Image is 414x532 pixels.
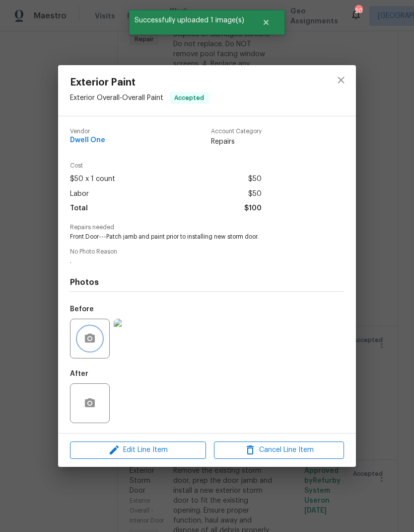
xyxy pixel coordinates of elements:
[70,172,115,186] span: $50 x 1 count
[70,249,344,255] span: No Photo Reason
[70,442,206,459] button: Edit Line Item
[70,163,262,169] span: Cost
[214,442,344,459] button: Cancel Line Item
[70,77,209,88] span: Exterior Paint
[70,128,105,135] span: Vendor
[217,444,341,456] span: Cancel Line Item
[70,224,344,231] span: Repairs needed
[355,6,362,16] div: 20
[70,201,88,216] span: Total
[248,187,262,201] span: $50
[70,137,105,144] span: Dwell One
[70,277,344,287] h4: Photos
[211,128,262,135] span: Account Category
[70,370,88,377] h5: After
[329,68,353,92] button: close
[170,93,208,103] span: Accepted
[250,12,282,32] button: Close
[70,257,317,266] span: .
[70,233,317,241] span: Front Door---Patch jamb and paint prior to installing new storm door.
[70,94,163,101] span: Exterior Overall - Overall Paint
[129,10,250,31] span: Successfully uploaded 1 image(s)
[70,187,89,201] span: Labor
[244,201,262,216] span: $100
[211,137,262,147] span: Repairs
[73,444,203,456] span: Edit Line Item
[70,306,94,313] h5: Before
[248,172,262,186] span: $50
